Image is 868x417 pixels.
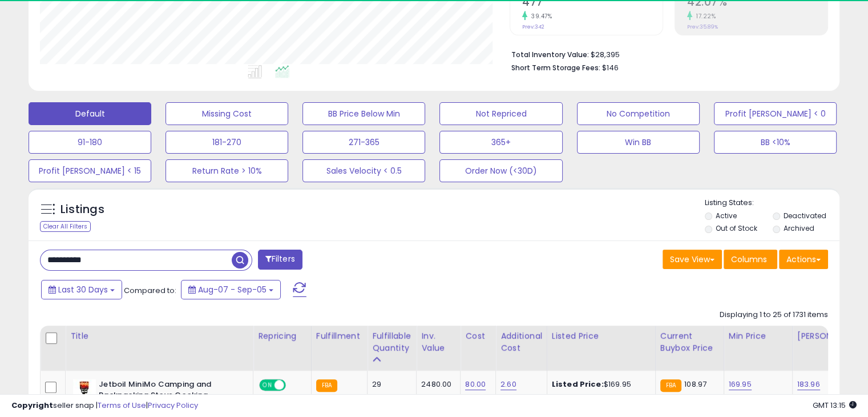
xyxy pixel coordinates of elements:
button: Win BB [577,131,700,154]
button: Aug-07 - Sep-05 [181,280,281,299]
button: 181-270 [165,131,288,154]
label: Archived [783,223,814,233]
label: Deactivated [783,211,826,220]
div: 29 [372,379,407,390]
small: FBA [316,379,337,392]
span: Aug-07 - Sep-05 [198,284,267,295]
button: 91-180 [29,131,151,154]
span: 2025-10-6 13:15 GMT [813,400,857,411]
span: ON [260,380,274,390]
div: Title [70,330,248,342]
button: Profit [PERSON_NAME] < 15 [29,159,151,182]
div: 2480.00 [421,379,451,390]
button: Sales Velocity < 0.5 [302,159,425,182]
a: 2.60 [500,379,516,390]
div: Min Price [729,330,788,342]
div: Inv. value [421,330,455,354]
span: Compared to: [124,285,176,296]
button: No Competition [577,102,700,125]
button: BB Price Below Min [302,102,425,125]
small: 17.22% [692,12,716,21]
b: Short Term Storage Fees: [511,63,600,73]
img: 41jJ2jz4muL._SL40_.jpg [73,379,96,402]
h5: Listings [60,202,104,218]
button: Columns [724,250,777,269]
div: Listed Price [552,330,651,342]
span: 108.97 [684,379,706,390]
label: Out of Stock [716,223,757,233]
button: Default [29,102,151,125]
span: Columns [731,254,767,265]
div: Repricing [258,330,306,342]
small: Prev: 342 [522,23,544,30]
button: Actions [779,250,828,269]
small: FBA [660,379,681,392]
button: 365+ [439,131,562,154]
small: Prev: 35.89% [687,23,718,30]
a: 169.95 [729,379,752,390]
div: seller snap | | [11,400,198,411]
div: $169.95 [552,379,647,390]
p: Listing States: [705,198,839,209]
button: Profit [PERSON_NAME] < 0 [714,102,837,125]
div: Displaying 1 to 25 of 1731 items [720,310,828,320]
button: Not Repriced [439,102,562,125]
div: Current Buybox Price [660,330,719,354]
div: Fulfillable Quantity [372,330,411,354]
label: Active [716,211,737,220]
a: 183.96 [797,379,820,390]
button: Save View [663,250,722,269]
div: Fulfillment [316,330,362,342]
button: Filters [258,250,302,270]
button: 271-365 [302,131,425,154]
a: Terms of Use [98,400,146,411]
div: Cost [465,330,491,342]
b: Total Inventory Value: [511,50,589,59]
button: BB <10% [714,131,837,154]
b: Listed Price: [552,379,604,390]
button: Return Rate > 10% [165,159,288,182]
span: $146 [602,62,619,73]
span: Last 30 Days [58,284,108,295]
a: 80.00 [465,379,486,390]
button: Missing Cost [165,102,288,125]
li: $28,395 [511,47,819,61]
strong: Copyright [11,400,53,411]
div: Additional Cost [500,330,542,354]
button: Last 30 Days [41,280,122,299]
button: Order Now (<30D) [439,159,562,182]
a: Privacy Policy [148,400,198,411]
div: [PERSON_NAME] [797,330,865,342]
div: Clear All Filters [40,221,91,232]
small: 39.47% [527,12,552,21]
